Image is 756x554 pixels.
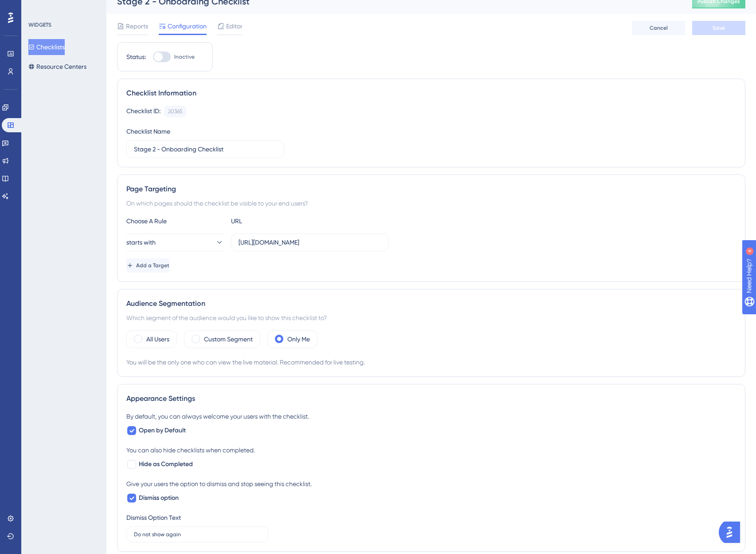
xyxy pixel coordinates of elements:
[126,198,736,209] div: On which pages should the checklist be visible to your end users?
[126,88,736,99] div: Checklist Information
[28,21,51,28] div: WIDGETS
[126,411,736,422] div: By default, you can always welcome your users with the checklist.
[713,24,725,32] span: Save
[126,21,148,32] span: Reports
[134,144,277,154] input: Type your Checklist name
[239,237,381,247] input: yourwebsite.com/path
[650,24,668,32] span: Cancel
[126,51,146,62] div: Status:
[134,531,261,538] input: Type the value
[139,493,179,503] span: Dismiss option
[126,512,181,523] div: Dismiss Option Text
[28,39,65,55] button: Checklists
[126,258,169,273] button: Add a Target
[139,459,193,470] span: Hide as Completed
[719,519,745,546] iframe: UserGuiding AI Assistant Launcher
[168,108,182,115] div: 20365
[126,357,736,368] div: You will be the only one who can view the live material. Recommended for live testing.
[21,2,55,13] span: Need Help?
[139,425,186,436] span: Open by Default
[126,393,736,404] div: Appearance Settings
[126,216,224,226] div: Choose A Rule
[28,59,86,75] button: Resource Centers
[126,237,156,248] span: starts with
[126,126,170,137] div: Checklist Name
[136,262,169,269] span: Add a Target
[126,184,736,194] div: Page Targeting
[174,53,195,60] span: Inactive
[692,21,745,35] button: Save
[204,334,253,344] label: Custom Segment
[632,21,685,35] button: Cancel
[126,106,161,117] div: Checklist ID:
[168,21,207,32] span: Configuration
[126,233,224,251] button: starts with
[226,21,243,32] span: Editor
[287,334,310,344] label: Only Me
[126,445,736,455] div: You can also hide checklists when completed.
[231,216,329,226] div: URL
[126,298,736,309] div: Audience Segmentation
[126,479,736,489] div: Give your users the option to dismiss and stop seeing this checklist.
[62,4,64,12] div: 4
[126,313,736,323] div: Which segment of the audience would you like to show this checklist to?
[146,334,169,344] label: All Users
